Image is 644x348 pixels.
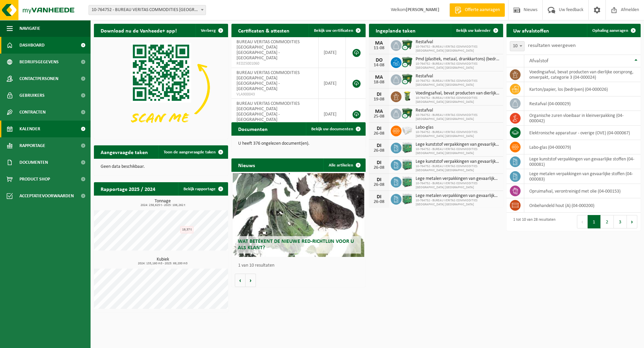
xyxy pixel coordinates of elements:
[97,262,228,265] span: 2024: 133,160 m3 - 2025: 69,200 m3
[416,45,500,53] span: 10-764752 - BUREAU VERITAS COMMODITIES [GEOGRAPHIC_DATA] [GEOGRAPHIC_DATA]
[524,67,641,82] td: voedingsafval, bevat producten van dierlijke oorsprong, onverpakt, categorie 3 (04-000024)
[372,41,386,46] div: MA
[19,37,45,54] span: Dashboard
[529,58,548,64] span: Afvalstof
[592,28,628,33] span: Ophaling aanvragen
[524,184,641,198] td: opruimafval, verontreinigd met olie (04-000153)
[19,121,40,137] span: Kalender
[401,90,413,102] img: WB-0140-HPE-GN-50
[238,239,354,251] span: Wat betekent de nieuwe RED-richtlijn voor u als klant?
[401,193,413,205] img: PB-HB-1400-HPE-GN-11
[19,104,46,121] span: Contracten
[401,56,413,68] img: WB-1100-CU
[89,5,206,15] span: 10-764752 - BUREAU VERITAS COMMODITIES ANTWERP NV - ANTWERPEN
[94,24,183,37] h2: Download nu de Vanheede+ app!
[587,24,640,37] a: Ophaling aanvragen
[506,24,556,37] h2: Uw afvalstoffen
[372,126,386,131] div: DI
[94,37,228,138] img: Download de VHEPlus App
[319,68,346,99] td: [DATE]
[372,58,386,63] div: DO
[164,150,216,154] span: Toon de aangevraagde taken
[416,40,500,45] span: Restafval
[233,173,364,257] a: Wat betekent de nieuwe RED-richtlijn voor u als klant?
[236,61,313,66] span: RED25001060
[372,148,386,153] div: 26-08
[416,96,500,104] span: 10-764752 - BUREAU VERITAS COMMODITIES [GEOGRAPHIC_DATA] [GEOGRAPHIC_DATA]
[463,7,501,13] span: Offerte aanvragen
[372,63,386,68] div: 14-08
[372,75,386,80] div: MA
[416,142,500,147] span: Lege kunststof verpakkingen van gevaarlijke stoffen
[401,141,413,154] img: PB-HB-1400-HPE-GN-11
[524,126,641,140] td: elektronische apparatuur - overige (OVE) (04-000067)
[601,215,614,228] button: 2
[231,158,262,171] h2: Nieuws
[449,3,505,17] a: Offerte aanvragen
[416,62,500,70] span: 10-764752 - BUREAU VERITAS COMMODITIES [GEOGRAPHIC_DATA] [GEOGRAPHIC_DATA]
[416,91,500,96] span: Voedingsafval, bevat producten van dierlijke oorsprong, onverpakt, categorie 3
[524,154,641,169] td: lege kunststof verpakkingen van gevaarlijke stoffen (04-000081)
[372,131,386,136] div: 26-08
[524,96,641,111] td: restafval (04-000029)
[238,263,362,268] p: 1 van 10 resultaten
[510,41,525,51] span: 10
[372,165,386,170] div: 26-08
[416,159,500,164] span: Lege kunststof verpakkingen van gevaarlijke stoffen
[196,24,227,37] button: Verberg
[19,70,58,87] span: Contactpersonen
[19,87,45,104] span: Gebruikers
[319,99,346,130] td: [DATE]
[311,127,353,131] span: Bekijk uw documenten
[416,108,500,113] span: Restafval
[372,97,386,102] div: 19-08
[406,7,439,12] strong: [PERSON_NAME]
[510,42,524,51] span: 10
[372,46,386,51] div: 11-08
[416,182,500,190] span: 10-764752 - BUREAU VERITAS COMMODITIES [GEOGRAPHIC_DATA] [GEOGRAPHIC_DATA]
[238,141,359,146] p: U heeft 376 ongelezen document(en).
[236,92,313,97] span: VLA900043
[101,164,221,169] p: Geen data beschikbaar.
[524,169,641,184] td: lege metalen verpakkingen van gevaarlijke stoffen (04-000083)
[416,164,500,172] span: 10-764752 - BUREAU VERITAS COMMODITIES [GEOGRAPHIC_DATA] [GEOGRAPHIC_DATA]
[401,158,413,171] img: PB-HB-1400-HPE-GN-11
[94,145,155,158] h2: Aangevraagde taken
[416,57,500,62] span: Pmd (plastiek, metaal, drankkartons) (bedrijven)
[416,79,500,87] span: 10-764752 - BUREAU VERITAS COMMODITIES [GEOGRAPHIC_DATA] [GEOGRAPHIC_DATA]
[19,188,74,204] span: Acceptatievoorwaarden
[372,143,386,148] div: DI
[19,171,50,188] span: Product Shop
[416,125,500,130] span: Labo-glas
[89,5,206,15] span: 10-764752 - BUREAU VERITAS COMMODITIES ANTWERP NV - ANTWERPEN
[178,182,227,196] a: Bekijk rapportage
[372,114,386,119] div: 25-08
[94,182,162,195] h2: Rapportage 2025 / 2024
[369,24,422,37] h2: Ingeplande taken
[416,147,500,155] span: 10-764752 - BUREAU VERITAS COMMODITIES [GEOGRAPHIC_DATA] [GEOGRAPHIC_DATA]
[306,122,365,136] a: Bekijk uw documenten
[231,122,274,135] h2: Documenten
[231,24,296,37] h2: Certificaten & attesten
[524,82,641,96] td: karton/papier, los (bedrijven) (04-000026)
[524,111,641,126] td: organische zuren vloeibaar in kleinverpakking (04-000042)
[97,204,228,207] span: 2024: 238,625 t - 2025: 106,262 t
[319,37,346,68] td: [DATE]
[180,226,194,233] div: 19,37 t
[201,28,216,33] span: Verberg
[372,177,386,183] div: DI
[309,24,365,37] a: Bekijk uw certificaten
[524,140,641,154] td: labo-glas (04-000079)
[416,113,500,121] span: 10-764752 - BUREAU VERITAS COMMODITIES [GEOGRAPHIC_DATA] [GEOGRAPHIC_DATA]
[614,215,627,228] button: 3
[19,154,48,171] span: Documenten
[401,176,413,188] img: PB-HB-1400-HPE-GN-11
[236,40,300,61] span: BUREAU VERITAS COMMODITIES [GEOGRAPHIC_DATA] [GEOGRAPHIC_DATA] - [GEOGRAPHIC_DATA]
[416,176,500,182] span: Lege metalen verpakkingen van gevaarlijke stoffen
[372,160,386,165] div: DI
[524,198,641,213] td: onbehandeld hout (A) (04-000200)
[627,215,637,228] button: Next
[416,199,500,207] span: 10-764752 - BUREAU VERITAS COMMODITIES [GEOGRAPHIC_DATA] [GEOGRAPHIC_DATA]
[19,54,59,70] span: Bedrijfsgegevens
[401,73,413,85] img: WB-1100-CU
